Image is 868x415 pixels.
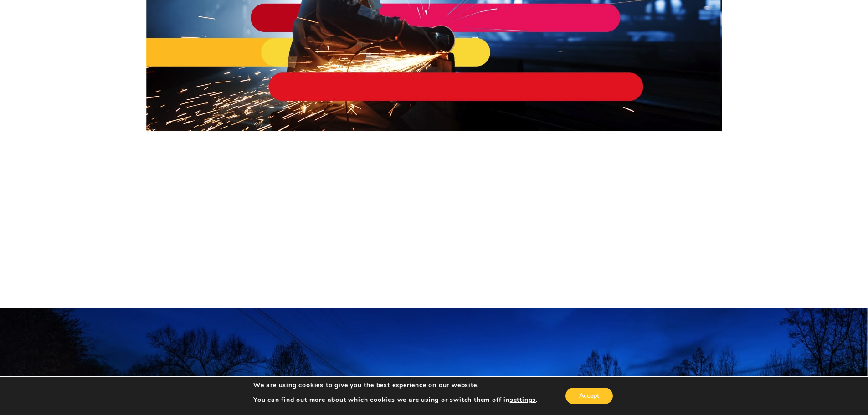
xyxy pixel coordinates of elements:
[253,381,538,389] p: We are using cookies to give you the best experience on our website.
[225,230,729,261] p: You may not know this name yet, but you know us. We’ve been around. We didn’t just break the mold...
[510,396,536,404] button: settings
[225,211,430,220] strong: Allow us to reintroduce ourselves. We are Valtir.
[253,396,538,404] p: You can find out more about which cookies we are using or switch them off in .
[225,189,729,204] h2: ALWAYS EVOLVING
[565,388,613,404] button: Accept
